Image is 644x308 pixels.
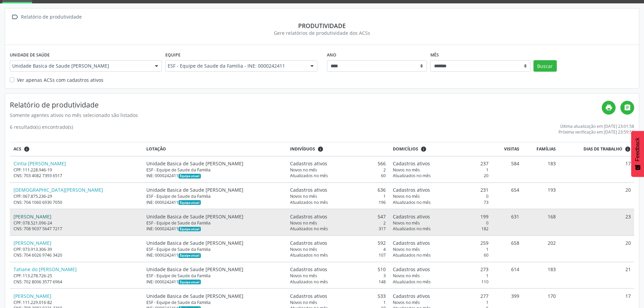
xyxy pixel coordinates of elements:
div: INE: 0000242411 [146,252,283,258]
div: CPF: 113.278.726-25 [14,273,140,279]
span: Novos no mês [393,220,420,226]
td: 614 [492,262,523,288]
div: ESF - Equipe de Saude da Familia [146,220,283,226]
td: 17 [559,156,634,183]
div: 60 [290,173,386,179]
div: 277 [393,292,488,300]
span: Atualizados no mês [393,252,431,258]
td: 23 [559,209,634,235]
div: Próxima verificação em [DATE] 23:59:59 [558,129,634,135]
label: Ver apenas ACSs com cadastros ativos [17,76,103,84]
div: CPF: 111.228.946-19 [14,167,140,173]
h4: Relatório de produtividade [10,101,602,109]
span: Dias de trabalho [583,146,622,152]
div: 592 [290,239,386,246]
i: Dias em que o(a) ACS fez pelo menos uma visita, ou ficha de cadastro individual ou cadastro domic... [625,146,631,152]
span: Indivíduos [290,146,315,152]
div: CNS: 704 1060 6930 7050 [14,199,140,205]
div: CPF: 073.913.306-39 [14,246,140,252]
th: Visitas [492,142,523,156]
span: Cadastros ativos [393,292,430,300]
div: 237 [393,160,488,167]
span: Atualizados no mês [393,199,431,205]
div: 107 [290,252,386,258]
div: 273 [393,266,488,273]
td: 21 [559,262,634,288]
a: print [602,101,616,115]
td: 183 [523,156,559,183]
label: Ano [327,50,336,60]
div: 1 [290,300,386,305]
div: 2 [290,167,386,173]
div: 148 [290,279,386,285]
div: 1 [393,273,488,279]
span: Cadastros ativos [290,239,327,246]
div: CPF: 067.875.236-29 [14,193,140,199]
div: 3 [290,273,386,279]
td: 658 [492,236,523,262]
span: Domicílios [393,146,418,152]
div: CNS: 708 9037 5647 7217 [14,226,140,232]
div: 60 [393,252,488,258]
span: Novos no mês [290,220,317,226]
div: 1 [393,167,488,173]
div: 4 [290,246,386,252]
a:  [620,101,634,115]
td: 202 [523,236,559,262]
div: 1 [393,300,488,305]
div: 0 [393,193,488,199]
div: 199 [393,213,488,220]
div: 547 [290,213,386,220]
div: CPF: 078.521.096-24 [14,220,140,226]
span: Atualizados no mês [393,279,431,285]
a: [PERSON_NAME] [14,240,51,246]
a: [PERSON_NAME] [14,293,51,299]
td: 654 [492,183,523,209]
div: 566 [290,160,386,167]
span: Cadastros ativos [290,186,327,193]
td: 168 [523,209,559,235]
div: 510 [290,266,386,273]
label: Unidade de saúde [10,50,50,60]
a:  Relatório de produtividade [10,12,83,22]
div: CPF: 111.229.016-82 [14,300,140,305]
span: ACS [14,146,21,152]
span: Unidade Basica de Saude [PERSON_NAME] [12,63,148,69]
label: Equipe [165,50,181,60]
span: Cadastros ativos [393,266,430,273]
div: 636 [290,186,386,193]
div: CNS: 704 6026 9746 3420 [14,252,140,258]
span: Atualizados no mês [290,199,328,205]
div: Somente agentes ativos no mês selecionado são listados [10,112,602,119]
div: Unidade Basica de Saude [PERSON_NAME] [146,213,283,220]
label: Mês [430,50,439,60]
div: ESF - Equipe de Saude da Familia [146,193,283,199]
span: Cadastros ativos [290,213,327,220]
span: Cadastros ativos [393,213,430,220]
button: Feedback - Mostrar pesquisa [631,131,644,177]
td: 193 [523,183,559,209]
div: 110 [393,279,488,285]
span: Cadastros ativos [290,292,327,300]
span: Novos no mês [290,167,317,173]
div: 2 [290,220,386,226]
div: 231 [393,186,488,193]
div: 1 [393,246,488,252]
span: Atualizados no mês [290,173,328,179]
span: Novos no mês [290,193,317,199]
div: 196 [290,199,386,205]
i:  [10,12,20,22]
span: Novos no mês [393,193,420,199]
span: Feedback [635,138,641,161]
span: Novos no mês [393,300,420,305]
div: 182 [393,226,488,232]
span: Novos no mês [393,273,420,279]
span: Novos no mês [290,246,317,252]
div: Unidade Basica de Saude [PERSON_NAME] [146,266,283,273]
a: Cintia [PERSON_NAME] [14,160,66,167]
td: 20 [559,236,634,262]
th: Famílias [523,142,559,156]
div: ESF - Equipe de Saude da Familia [146,167,283,173]
a: Tatiane do [PERSON_NAME] [14,266,77,273]
div: Unidade Basica de Saude [PERSON_NAME] [146,186,283,193]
